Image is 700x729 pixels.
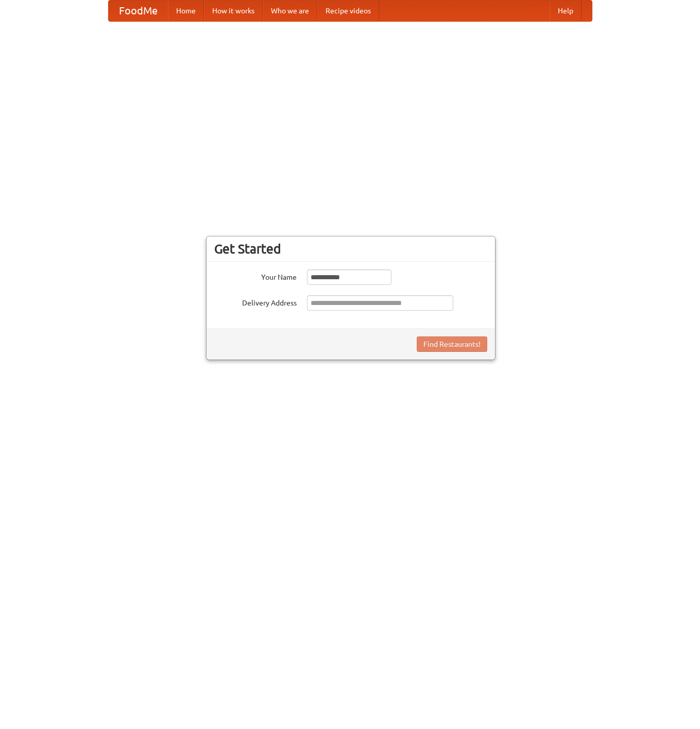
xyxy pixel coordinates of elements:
a: FoodMe [109,1,168,21]
h3: Get Started [214,241,487,257]
a: How it works [204,1,263,21]
button: Find Restaurants! [417,336,487,352]
a: Who we are [263,1,317,21]
label: Your Name [214,269,297,282]
label: Delivery Address [214,295,297,308]
a: Home [168,1,204,21]
a: Recipe videos [317,1,379,21]
a: Help [550,1,582,21]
